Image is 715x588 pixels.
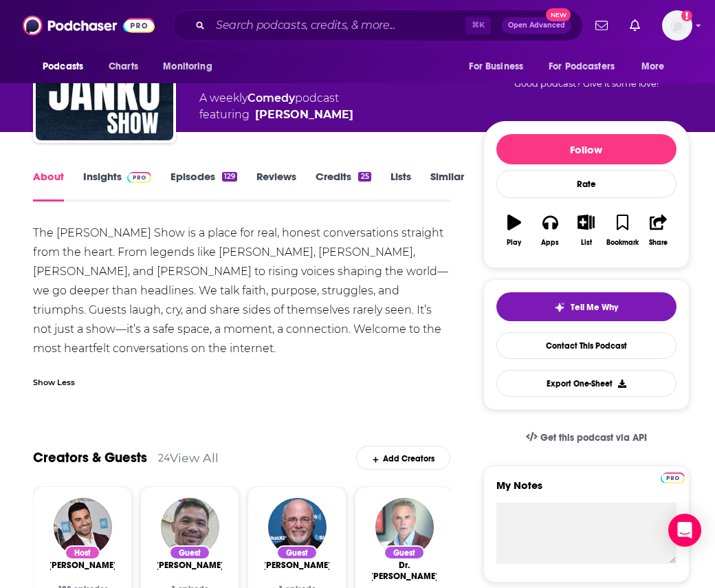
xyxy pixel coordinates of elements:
[370,560,439,582] span: Dr. [PERSON_NAME]
[255,107,353,123] a: George Janko
[23,12,155,39] img: Podchaser - Follow, Share and Rate Podcasts
[370,560,439,582] a: Dr. Jordan Peterson
[173,10,583,41] div: Search podcasts, credits, & more...
[606,239,639,247] div: Bookmark
[33,449,147,466] a: Creators & Guests
[268,498,327,556] img: Dave Ramsey
[515,421,658,455] a: Get this podcast via API
[65,545,100,560] div: Host
[54,498,112,556] img: George Janko
[532,206,568,255] button: Apps
[33,54,101,80] button: open menu
[199,107,353,123] span: featuring
[153,54,230,80] button: open menu
[496,292,676,321] button: tell me why sparkleTell Me Why
[48,560,117,571] span: [PERSON_NAME]
[430,170,464,202] a: Similar
[632,54,682,80] button: open menu
[569,206,604,255] button: List
[514,78,659,89] span: Good podcast? Give it some love!
[33,224,450,358] div: The [PERSON_NAME] Show is a place for real, honest conversations straight from the heart. From le...
[662,10,692,41] button: Show profile menu
[263,560,331,571] span: [PERSON_NAME]
[375,498,434,556] img: Dr. Jordan Peterson
[384,545,425,560] div: Guest
[222,172,237,182] div: 129
[158,452,170,464] div: 24
[681,10,692,21] svg: Add a profile image
[668,514,701,547] div: Open Intercom Messenger
[316,170,371,202] a: Credits25
[256,170,296,202] a: Reviews
[546,8,571,21] span: New
[508,22,565,29] span: Open Advanced
[155,560,224,571] span: [PERSON_NAME]
[161,498,219,556] img: Manny Pacquiao
[100,54,146,80] a: Charts
[541,239,559,247] div: Apps
[169,545,210,560] div: Guest
[502,17,571,34] button: Open AdvancedNew
[83,170,151,202] a: InsightsPodchaser Pro
[661,470,685,483] a: Pro website
[459,54,540,80] button: open menu
[358,172,371,182] div: 25
[554,302,565,313] img: tell me why sparkle
[496,479,676,503] label: My Notes
[590,14,613,37] a: Show notifications dropdown
[549,57,615,76] span: For Podcasters
[496,206,532,255] button: Play
[496,370,676,397] button: Export One-Sheet
[641,57,665,76] span: More
[155,560,224,571] a: Manny Pacquiao
[33,170,64,202] a: About
[170,170,237,202] a: Episodes129
[109,57,138,76] span: Charts
[624,14,646,37] a: Show notifications dropdown
[469,57,523,76] span: For Business
[390,170,411,202] a: Lists
[48,560,117,571] a: George Janko
[170,450,219,465] a: View All
[496,332,676,359] a: Contact This Podcast
[581,239,592,247] div: List
[210,14,465,36] input: Search podcasts, credits, & more...
[662,10,692,41] span: Logged in as shcarlos
[640,206,676,255] button: Share
[199,90,353,123] div: A weekly podcast
[604,206,640,255] button: Bookmark
[496,134,676,164] button: Follow
[649,239,668,247] div: Share
[465,17,491,34] span: ⌘ K
[496,170,676,198] div: Rate
[540,432,647,444] span: Get this podcast via API
[247,91,295,105] a: Comedy
[662,10,692,41] img: User Profile
[127,172,151,183] img: Podchaser Pro
[571,302,618,313] span: Tell Me Why
[276,545,318,560] div: Guest
[661,472,685,483] img: Podchaser Pro
[356,446,450,470] div: Add Creators
[540,54,635,80] button: open menu
[507,239,521,247] div: Play
[263,560,331,571] a: Dave Ramsey
[163,57,212,76] span: Monitoring
[43,57,83,76] span: Podcasts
